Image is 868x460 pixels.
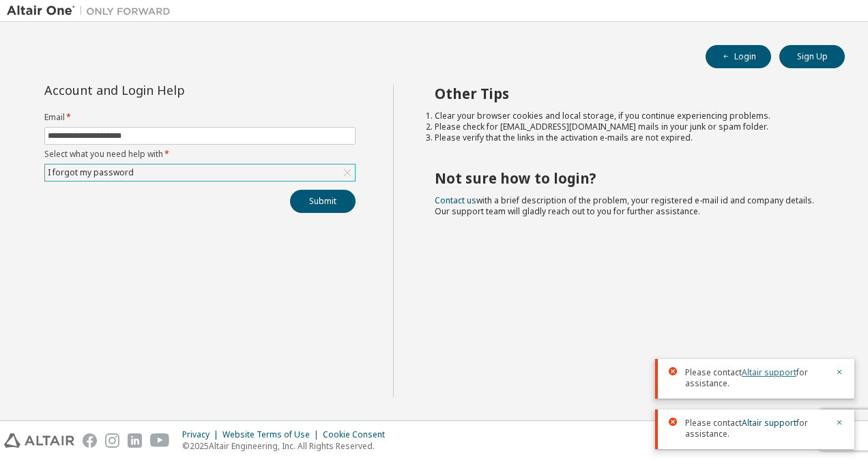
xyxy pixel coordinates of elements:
[742,366,796,378] a: Altair support
[44,149,356,160] label: Select what you need help with
[46,165,136,180] div: I forgot my password
[435,169,821,187] h2: Not sure how to login?
[685,418,827,440] span: Please contact for assistance.
[435,132,821,143] li: Please verify that the links in the activation e-mails are not expired.
[44,85,293,96] div: Account and Login Help
[435,85,821,102] h2: Other Tips
[182,429,222,440] div: Privacy
[435,195,476,206] a: Contact us
[290,190,356,213] button: Submit
[4,433,74,448] img: altair_logo.svg
[435,121,821,132] li: Please check for [EMAIL_ADDRESS][DOMAIN_NAME] mails in your junk or spam folder.
[435,195,814,217] span: with a brief description of the problem, your registered e-mail id and company details. Our suppo...
[44,112,356,123] label: Email
[83,433,97,448] img: facebook.svg
[706,45,771,68] button: Login
[435,111,821,121] li: Clear your browser cookies and local storage, if you continue experiencing problems.
[222,429,323,440] div: Website Terms of Use
[323,429,393,440] div: Cookie Consent
[7,4,177,18] img: Altair One
[742,417,796,429] a: Altair support
[105,433,119,448] img: instagram.svg
[128,433,142,448] img: linkedin.svg
[779,45,845,68] button: Sign Up
[685,367,827,389] span: Please contact for assistance.
[45,164,355,181] div: I forgot my password
[182,440,393,452] p: © 2025 Altair Engineering, Inc. All Rights Reserved.
[150,433,170,448] img: youtube.svg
